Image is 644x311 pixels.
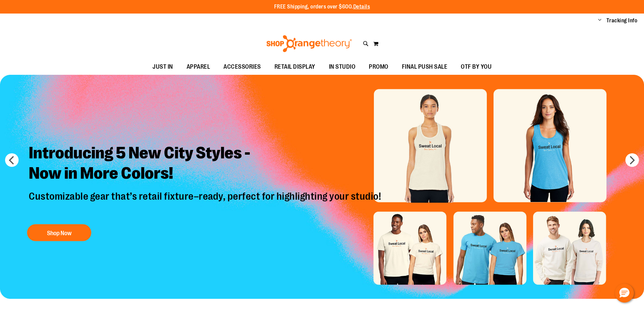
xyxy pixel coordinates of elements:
[454,59,498,75] a: OTF BY YOU
[146,59,180,75] a: JUST IN
[24,138,388,190] h2: Introducing 5 New City Styles - Now in More Colors!
[5,153,19,167] button: prev
[27,224,91,241] button: Shop Now
[606,17,638,24] a: Tracking Info
[24,138,388,245] a: Introducing 5 New City Styles -Now in More Colors! Customizable gear that’s retail fixture–ready,...
[353,4,370,10] a: Details
[402,59,448,74] span: FINAL PUSH SALE
[461,59,492,74] span: OTF BY YOU
[329,59,356,74] span: IN STUDIO
[217,59,268,75] a: ACCESSORIES
[180,59,217,75] a: APPAREL
[362,59,395,75] a: PROMO
[187,59,210,74] span: APPAREL
[265,35,353,52] img: Shop Orangetheory
[322,59,362,75] a: IN STUDIO
[152,59,173,74] span: JUST IN
[625,153,639,167] button: next
[268,59,322,75] a: RETAIL DISPLAY
[223,59,261,74] span: ACCESSORIES
[275,59,315,74] span: RETAIL DISPLAY
[24,190,388,218] p: Customizable gear that’s retail fixture–ready, perfect for highlighting your studio!
[615,284,634,303] button: Hello, have a question? Let’s chat.
[274,3,370,11] p: FREE Shipping, orders over $600.
[369,59,388,74] span: PROMO
[598,17,601,24] button: Account menu
[395,59,454,75] a: FINAL PUSH SALE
